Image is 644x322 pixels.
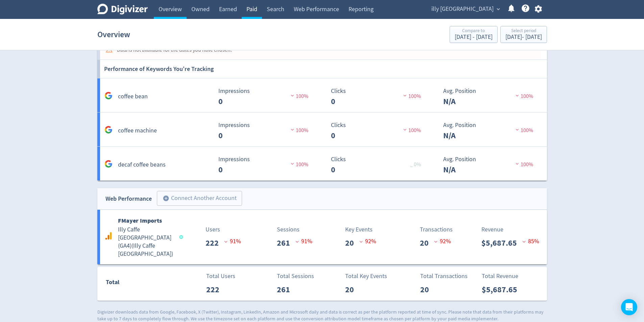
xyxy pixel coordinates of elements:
img: negative-performance.svg [289,93,296,98]
svg: Google Analytics [104,126,113,134]
p: Total Users [206,272,235,281]
p: Revenue [481,225,503,234]
p: 222 [206,237,224,249]
p: Key Events [345,225,373,234]
a: Connect Another Account [152,192,242,206]
div: Open Intercom Messenger [621,299,637,315]
button: Select period[DATE]- [DATE] [500,26,547,43]
h5: coffee machine [118,127,157,135]
img: negative-performance.svg [514,93,521,98]
svg: Avg. Position N/A [440,88,541,106]
p: 92 % [359,237,376,246]
svg: Impressions 0 [215,88,316,106]
span: 100% [289,161,308,168]
p: 20 [420,283,434,296]
p: Sessions [277,225,300,234]
img: negative-performance.svg [514,127,521,132]
p: 20 [345,283,359,296]
svg: Impressions 0 [215,122,316,140]
a: decaf coffee beans Impressions 0 Impressions 0 100% Clicks 0 Clicks 0 _ 0% Avg. Position N/A Avg.... [97,147,547,181]
span: 100% [402,127,421,134]
p: 91 % [295,237,312,246]
svg: Clicks 0 [328,122,429,140]
img: negative-performance.svg [402,93,408,98]
button: illy [GEOGRAPHIC_DATA] [429,4,502,15]
b: FMayer Imports [118,217,162,225]
p: $5,687.65 [482,283,523,296]
span: 100% [402,93,421,100]
p: $5,687.65 [481,237,522,249]
p: Total Transactions [420,272,468,281]
svg: Google Analytics [104,92,113,100]
div: Web Performance [105,194,152,204]
div: Compare to [455,28,493,34]
a: Data is not available for the dates you have chosen. [97,42,547,60]
h5: Illy Caffe [GEOGRAPHIC_DATA] (GA4) ( Illy Caffe [GEOGRAPHIC_DATA] ) [118,226,173,258]
h1: Overview [97,24,130,45]
a: coffee machine Impressions 0 Impressions 0 100% Clicks 0 Clicks 0 100% Avg. Position N/A Avg. Pos... [97,113,547,147]
p: Users [206,225,220,234]
span: expand_more [495,6,501,12]
svg: Google Analytics [104,232,113,240]
h5: coffee bean [118,93,148,101]
p: Transactions [420,225,453,234]
p: 261 [277,237,295,249]
div: [DATE] - [DATE] [455,34,493,40]
p: 92 % [434,237,451,246]
svg: Clicks 0 [328,88,429,106]
p: 261 [277,283,295,296]
img: negative-performance.svg [402,127,408,132]
p: 20 [420,237,434,249]
p: 85 % [522,237,539,246]
span: _ 0% [410,161,421,168]
p: 20 [345,237,359,249]
span: Data last synced: 10 Sep 2025, 9:02pm (AEST) [179,235,185,239]
p: Total Key Events [345,272,387,281]
button: Connect Another Account [157,191,242,206]
span: 100% [289,127,308,134]
svg: Avg. Position N/A [440,156,541,174]
div: Select period [505,28,542,34]
span: 100% [289,93,308,100]
p: Total Revenue [482,272,518,281]
img: negative-performance.svg [289,127,296,132]
span: add_circle [163,195,169,202]
a: FMayer ImportsIlly Caffe [GEOGRAPHIC_DATA] (GA4)(Illy Caffe [GEOGRAPHIC_DATA])Users222 91%Session... [97,210,547,264]
span: illy [GEOGRAPHIC_DATA] [431,4,494,15]
span: 100% [514,161,533,168]
a: coffee bean Impressions 0 Impressions 0 100% Clicks 0 Clicks 0 100% Avg. Position N/A Avg. Positi... [97,78,547,113]
p: Digivizer downloads data from Google, Facebook, X (Twitter), Instagram, LinkedIn, Amazon and Micr... [97,309,547,322]
span: 100% [514,93,533,100]
div: [DATE] - [DATE] [505,34,542,40]
p: Total Sessions [277,272,314,281]
span: 100% [514,127,533,134]
div: Total [106,277,172,290]
h5: decaf coffee beans [118,161,166,169]
svg: Clicks 0 [328,156,429,174]
p: 222 [206,283,225,296]
svg: Impressions 0 [215,156,316,174]
h6: Performance of Keywords You're Tracking [104,60,214,78]
img: negative-performance.svg [514,161,521,166]
svg: Google Analytics [104,160,113,168]
p: 91 % [224,237,241,246]
svg: Avg. Position N/A [440,122,541,140]
button: Compare to[DATE] - [DATE] [450,26,498,43]
img: negative-performance.svg [289,161,296,166]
